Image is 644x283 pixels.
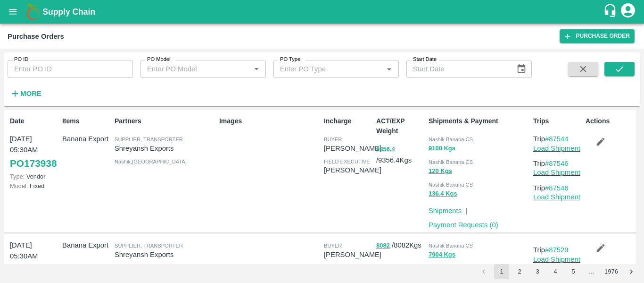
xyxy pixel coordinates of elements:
[8,86,44,102] button: More
[566,264,581,279] button: Go to page 5
[2,1,24,23] button: open drawer
[533,116,582,126] p: Trips
[560,29,635,43] a: Purchase Order
[624,264,639,279] button: Go to next page
[545,135,569,143] a: #87544
[10,134,58,155] p: [DATE] 05:30AM
[533,256,580,263] a: Load Shipment
[143,63,248,75] input: Enter PO Model
[619,2,636,22] div: account of current user
[545,184,569,192] a: #87546
[376,116,425,136] p: ACT/EXP Weight
[429,189,457,199] button: 136.4 Kgs
[250,63,263,75] button: Open
[429,116,529,126] p: Shipments & Payment
[429,207,462,214] a: Shipments
[494,264,509,279] button: page 1
[8,60,133,78] input: Enter PO ID
[219,116,320,126] p: Images
[42,7,95,17] b: Supply Chain
[376,144,395,155] button: 9356.4
[533,183,582,193] p: Trip
[429,166,452,177] button: 120 Kgs
[62,116,111,126] p: Items
[276,63,380,75] input: Enter PO Type
[530,264,545,279] button: Go to page 3
[24,2,42,21] img: logo
[115,159,187,164] span: Nashik , [GEOGRAPHIC_DATA]
[376,240,390,251] button: 8082
[533,169,580,176] a: Load Shipment
[324,165,381,175] p: [PERSON_NAME]
[429,143,455,154] button: 9100 Kgs
[545,160,569,167] a: #87546
[20,90,41,97] strong: More
[429,221,498,229] a: Payment Requests (0)
[533,134,582,144] p: Trip
[413,56,437,63] label: Start Date
[324,243,342,249] span: buyer
[586,116,634,126] p: Actions
[545,246,569,254] a: #87529
[8,30,64,43] div: Purchase Orders
[324,116,372,126] p: Incharge
[603,3,619,20] div: customer-support
[14,56,28,63] label: PO ID
[584,267,599,276] div: …
[324,143,381,154] p: [PERSON_NAME]
[533,193,580,201] a: Load Shipment
[376,240,425,251] p: / 8082 Kgs
[462,202,467,216] div: |
[115,116,215,126] p: Partners
[548,264,563,279] button: Go to page 4
[42,5,603,18] a: Supply Chain
[62,134,111,144] p: Banana Export
[383,63,395,75] button: Open
[115,243,183,249] span: Supplier, Transporter
[10,240,58,261] p: [DATE] 05:30AM
[475,264,640,279] nav: pagination navigation
[10,181,58,190] p: Fixed
[533,245,582,255] p: Trip
[62,240,111,250] p: Banana Export
[10,116,58,126] p: Date
[512,264,527,279] button: Go to page 2
[512,60,530,78] button: Choose date
[429,182,473,188] span: Nashik Banana CS
[533,158,582,169] p: Trip
[429,249,455,260] button: 7904 Kgs
[429,243,473,249] span: Nashik Banana CS
[324,137,342,142] span: buyer
[147,56,171,63] label: PO Model
[10,261,57,278] a: PO173925
[429,137,473,142] span: Nashik Banana CS
[324,249,381,260] p: [PERSON_NAME]
[324,159,370,164] span: field executive
[10,173,25,180] span: Type:
[115,143,215,154] p: Shreyansh Exports
[376,144,425,165] p: / 9356.4 Kgs
[10,155,57,172] a: PO173938
[115,249,215,260] p: Shreyansh Exports
[406,60,509,78] input: Start Date
[602,264,621,279] button: Go to page 1976
[429,159,473,165] span: Nashik Banana CS
[10,182,28,189] span: Model:
[533,145,580,152] a: Load Shipment
[10,172,58,181] p: Vendor
[115,137,183,142] span: Supplier, Transporter
[280,56,300,63] label: PO Type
